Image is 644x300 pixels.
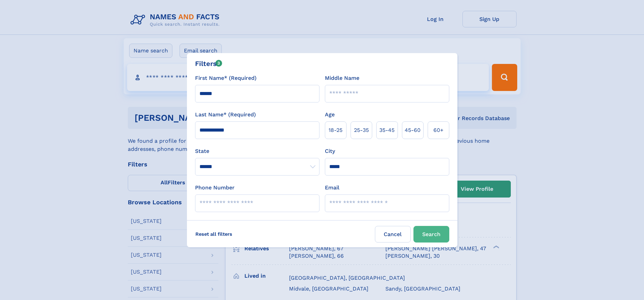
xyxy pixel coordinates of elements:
[329,126,342,134] span: 18‑25
[375,226,411,243] label: Cancel
[325,147,335,155] label: City
[325,184,339,192] label: Email
[195,111,256,119] label: Last Name* (Required)
[325,111,335,119] label: Age
[413,226,449,243] button: Search
[195,147,319,155] label: State
[354,126,369,134] span: 25‑35
[379,126,395,134] span: 35‑45
[195,74,257,82] label: First Name* (Required)
[195,59,222,69] div: Filters
[195,184,235,192] label: Phone Number
[405,126,421,134] span: 45‑60
[325,74,359,82] label: Middle Name
[433,126,444,134] span: 60+
[191,226,237,242] label: Reset all filters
